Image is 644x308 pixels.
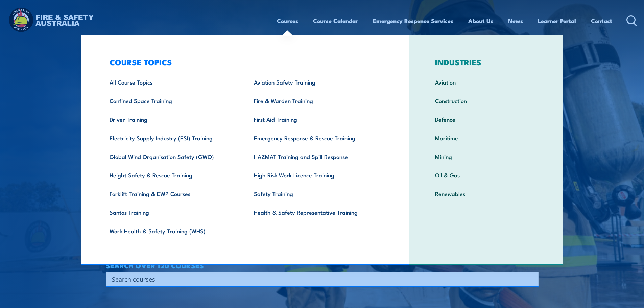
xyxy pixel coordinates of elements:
a: High Risk Work Licence Training [243,166,388,184]
a: Aviation Safety Training [243,73,388,91]
a: Santos Training [99,203,243,221]
a: Mining [425,147,547,166]
h4: SEARCH OVER 120 COURSES [106,262,539,269]
a: Renewables [425,184,547,203]
a: Confined Space Training [99,91,243,110]
a: Forklift Training & EWP Courses [99,184,243,203]
a: First Aid Training [243,110,388,128]
a: Fire & Warden Training [243,91,388,110]
a: Oil & Gas [425,166,547,184]
a: Driver Training [99,110,243,128]
a: Health & Safety Representative Training [243,203,388,221]
a: Learner Portal [538,12,576,30]
a: Emergency Response Services [373,12,453,30]
a: Maritime [425,128,547,147]
form: Search form [113,274,525,284]
a: Aviation [425,73,547,91]
a: Height Safety & Rescue Training [99,166,243,184]
a: Emergency Response & Rescue Training [243,128,388,147]
a: All Course Topics [99,73,243,91]
h3: INDUSTRIES [425,57,547,67]
h3: COURSE TOPICS [99,57,388,67]
a: News [508,12,523,30]
a: HAZMAT Training and Spill Response [243,147,388,166]
a: About Us [468,12,493,30]
a: Contact [591,12,612,30]
a: Construction [425,91,547,110]
input: Search input [112,274,524,284]
a: Work Health & Safety Training (WHS) [99,221,243,240]
a: Defence [425,110,547,128]
a: Global Wind Organisation Safety (GWO) [99,147,243,166]
a: Electricity Supply Industry (ESI) Training [99,128,243,147]
a: Safety Training [243,184,388,203]
a: Course Calendar [313,12,358,30]
button: Search magnifier button [527,274,536,284]
a: Courses [277,12,298,30]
